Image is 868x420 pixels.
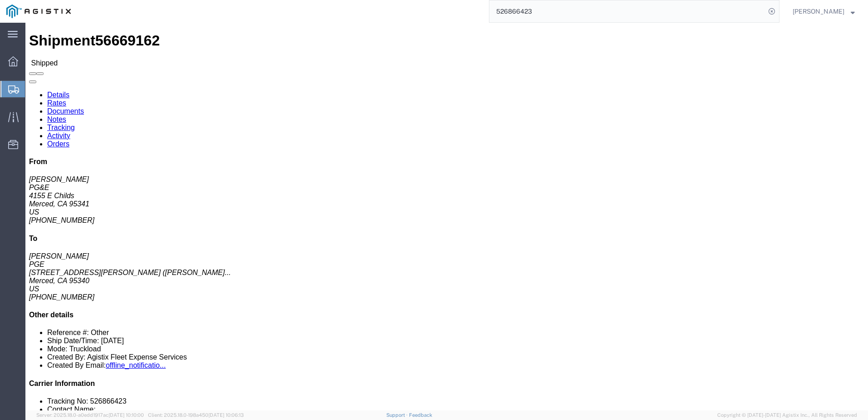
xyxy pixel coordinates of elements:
[108,412,144,418] span: [DATE] 10:10:00
[386,412,409,418] a: Support
[25,23,868,410] iframe: FS Legacy Container
[208,412,244,418] span: [DATE] 10:06:13
[489,0,765,22] input: Search for shipment number, reference number
[6,5,71,18] img: logo
[148,412,244,418] span: Client: 2025.18.0-198a450
[409,412,432,418] a: Feedback
[717,411,857,419] span: Copyright © [DATE]-[DATE] Agistix Inc., All Rights Reserved
[36,412,144,418] span: Server: 2025.18.0-a0edd1917ac
[793,6,844,16] span: Deni Smith
[792,6,855,17] button: [PERSON_NAME]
